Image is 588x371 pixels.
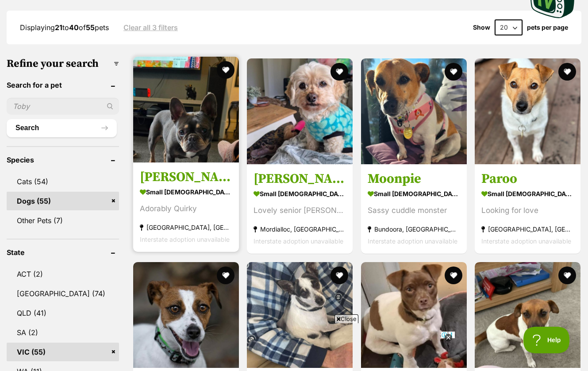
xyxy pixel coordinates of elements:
[527,24,568,31] label: pets per page
[20,23,109,32] span: Displaying to of pets
[558,267,576,284] button: favourite
[140,203,232,215] div: Adorably Quirky
[361,262,467,368] img: Bounce - Jack Russell Terrier x Pug Dog
[558,63,576,81] button: favourite
[7,156,119,164] header: Species
[331,63,348,81] button: favourite
[334,314,358,323] span: Close
[7,265,119,283] a: ACT (2)
[481,187,574,200] strong: small [DEMOGRAPHIC_DATA] Dog
[481,237,571,245] span: Interstate adoption unavailable
[7,119,117,137] button: Search
[254,187,346,200] strong: small [DEMOGRAPHIC_DATA] Dog
[7,323,119,342] a: SA (2)
[7,211,119,230] a: Other Pets (7)
[7,81,119,89] header: Search for a pet
[7,172,119,191] a: Cats (54)
[444,63,462,81] button: favourite
[123,23,178,31] a: Clear all 3 filters
[475,58,580,164] img: Paroo - Jack Russell Terrier x Fox Terrier Dog
[475,164,580,254] a: Paroo small [DEMOGRAPHIC_DATA] Dog Looking for love [GEOGRAPHIC_DATA], [GEOGRAPHIC_DATA] Intersta...
[140,236,230,243] span: Interstate adoption unavailable
[368,187,460,200] strong: small [DEMOGRAPHIC_DATA] Dog
[216,267,234,284] button: favourite
[133,57,239,162] img: Lily Tamblyn - French Bulldog
[254,223,346,235] strong: Mordialloc, [GEOGRAPHIC_DATA]
[7,343,119,361] a: VIC (55)
[7,248,119,256] header: State
[473,24,490,31] span: Show
[7,58,119,70] h3: Refine your search
[481,205,574,216] div: Looking for love
[133,262,239,368] img: Kernda - Jack Russell Terrier Dog
[475,262,580,368] img: Odie - Jack Russell Terrier Dog
[69,23,79,32] strong: 40
[140,169,232,185] h3: [PERSON_NAME]
[55,23,62,32] strong: 21
[368,170,460,187] h3: Moonpie
[254,237,343,245] span: Interstate adoption unavailable
[140,221,232,233] strong: [GEOGRAPHIC_DATA], [GEOGRAPHIC_DATA]
[444,267,462,284] button: favourite
[361,164,467,254] a: Moonpie small [DEMOGRAPHIC_DATA] Dog Sassy cuddle monster Bundoora, [GEOGRAPHIC_DATA] Interstate ...
[7,98,119,115] input: Toby
[254,170,346,187] h3: [PERSON_NAME]
[216,61,234,79] button: favourite
[368,237,457,245] span: Interstate adoption unavailable
[247,164,353,254] a: [PERSON_NAME] small [DEMOGRAPHIC_DATA] Dog Lovely senior [PERSON_NAME] Mordialloc, [GEOGRAPHIC_DA...
[140,185,232,198] strong: small [DEMOGRAPHIC_DATA] Dog
[86,23,95,32] strong: 55
[247,262,353,368] img: Pretzel - Jack Russell Terrier Dog
[254,205,346,216] div: Lovely senior [PERSON_NAME]
[7,284,119,303] a: [GEOGRAPHIC_DATA] (74)
[361,58,467,164] img: Moonpie - Jack Russell Terrier Dog
[247,58,353,164] img: Lola Silvanus - Cavalier King Charles Spaniel x Poodle (Toy) Dog
[368,205,460,216] div: Sassy cuddle monster
[7,304,119,322] a: QLD (41)
[133,327,455,367] iframe: Advertisement
[133,162,239,252] a: [PERSON_NAME] small [DEMOGRAPHIC_DATA] Dog Adorably Quirky [GEOGRAPHIC_DATA], [GEOGRAPHIC_DATA] I...
[7,192,119,210] a: Dogs (55)
[481,223,574,235] strong: [GEOGRAPHIC_DATA], [GEOGRAPHIC_DATA]
[481,170,574,187] h3: Paroo
[331,267,348,284] button: favourite
[523,327,570,353] iframe: Help Scout Beacon - Open
[368,223,460,235] strong: Bundoora, [GEOGRAPHIC_DATA]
